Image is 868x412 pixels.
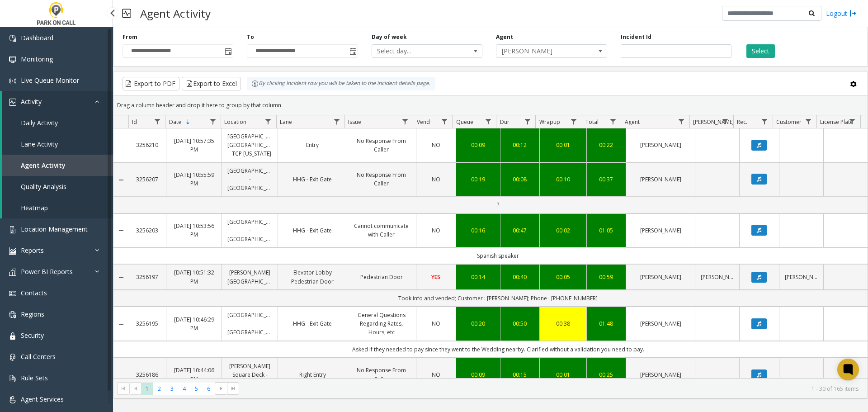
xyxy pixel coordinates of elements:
a: [DATE] 10:55:59 PM [172,170,217,188]
span: Go to the last page [230,385,237,392]
a: 00:12 [506,141,534,149]
a: [PERSON_NAME] [632,319,689,328]
span: Heatmap [21,204,48,212]
div: 00:10 [545,175,580,184]
span: Agent [625,118,640,126]
span: Dur [500,118,509,126]
span: Dashboard [21,33,53,42]
span: Location Management [21,225,88,233]
a: 00:05 [545,273,580,281]
div: 00:25 [592,370,621,379]
a: NO [422,319,450,328]
a: Heatmap [2,197,113,218]
a: 3256186 [134,370,160,379]
div: 00:19 [462,175,495,184]
a: Collapse Details [113,227,128,234]
span: Lane [280,118,292,126]
a: Right Entry [283,370,341,379]
a: Customer Filter Menu [802,115,815,128]
span: YES [431,273,440,281]
img: pageIcon [122,2,131,24]
a: 00:02 [545,226,580,235]
a: NO [422,370,450,379]
a: 3256203 [134,226,160,235]
div: 01:48 [592,319,621,328]
span: Regions [21,310,44,318]
a: [DATE] 10:51:32 PM [172,268,217,285]
span: NO [432,227,440,234]
button: Select [746,44,775,58]
label: Day of week [372,33,407,41]
td: ? [128,196,868,213]
a: [GEOGRAPHIC_DATA] [GEOGRAPHIC_DATA] - TCP [US_STATE] [227,132,272,158]
a: NO [422,141,450,149]
a: Entry [283,141,341,149]
div: 00:40 [506,273,534,281]
a: [GEOGRAPHIC_DATA] - [GEOGRAPHIC_DATA] [227,166,272,193]
span: Sortable [184,118,192,126]
a: Pedestrian Door [353,273,410,281]
a: 01:05 [592,226,621,235]
a: Agent Activity [2,155,113,176]
img: 'icon' [9,226,16,233]
kendo-pager-info: 1 - 30 of 165 items [245,385,859,393]
span: License Plate [820,118,853,126]
a: Daily Activity [2,112,113,133]
a: [PERSON_NAME] [632,273,689,281]
span: Agent Services [21,395,64,403]
img: 'icon' [9,311,16,318]
span: Vend [417,118,430,126]
td: Took info and vended; Customer : [PERSON_NAME]; Phone : [PHONE_NUMBER] [128,290,868,307]
a: Activity [2,91,113,112]
a: Parker Filter Menu [719,115,731,128]
a: 3256195 [134,319,160,328]
a: 00:01 [545,141,580,149]
span: Call Centers [21,352,56,361]
img: 'icon' [9,375,16,382]
span: Live Queue Monitor [21,76,79,85]
span: Id [132,118,137,126]
span: Total [585,118,599,126]
a: 3256210 [134,141,160,149]
button: Export to PDF [123,77,179,90]
a: Date Filter Menu [207,115,219,128]
img: 'icon' [9,56,16,63]
a: Collapse Details [113,274,128,281]
a: [DATE] 10:57:35 PM [172,137,217,154]
span: Date [169,118,181,126]
img: 'icon' [9,99,16,106]
span: Location [224,118,246,126]
a: [DATE] 10:44:06 PM [172,366,217,383]
a: Elevator Lobby Pedestrian Door [283,268,341,285]
img: 'icon' [9,396,16,403]
a: Dur Filter Menu [521,115,533,128]
span: NO [432,371,440,379]
span: Rec. [737,118,747,126]
td: Asked if they needed to pay since they went to the Wedding nearby. Clarified without a validation... [128,341,868,358]
label: From [123,33,137,41]
a: 00:22 [592,141,621,149]
span: Go to the next page [217,385,225,392]
span: Daily Activity [21,118,58,127]
a: No Response From Caller [353,366,410,383]
a: [PERSON_NAME] [632,226,689,235]
span: Go to the next page [215,382,227,395]
a: YES [422,273,450,281]
a: 00:09 [462,370,495,379]
span: Agent Activity [21,161,66,170]
a: 00:47 [506,226,534,235]
a: 00:20 [462,319,495,328]
td: Spanish speaker [128,247,868,264]
h3: Agent Activity [136,2,215,24]
div: By clicking Incident row you will be taken to the incident details page. [247,77,435,90]
span: NO [432,175,440,183]
div: 00:59 [592,273,621,281]
img: 'icon' [9,269,16,276]
span: Security [21,331,44,340]
span: Customer [776,118,802,126]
